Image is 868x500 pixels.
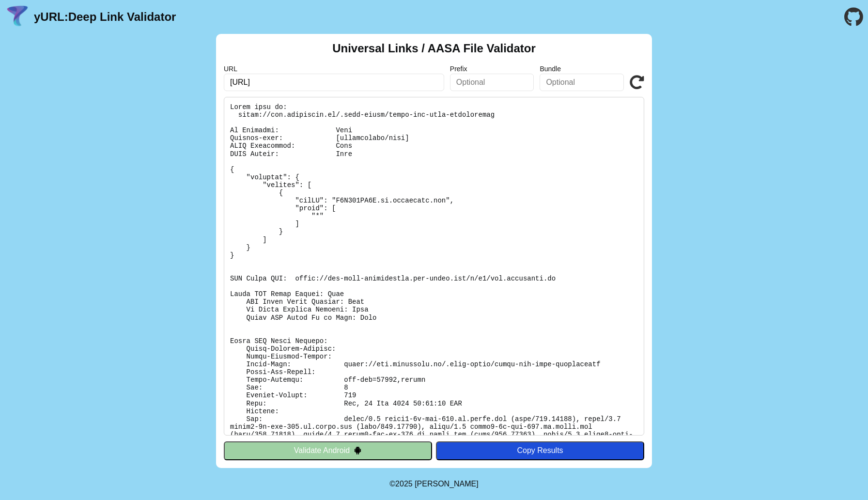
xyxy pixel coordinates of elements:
footer: © [389,468,478,500]
button: Copy Results [436,441,644,460]
h2: Universal Links / AASA File Validator [332,42,536,55]
label: Bundle [540,65,624,73]
button: Validate Android [224,441,432,460]
img: yURL Logo [5,4,30,30]
span: 2025 [395,480,413,488]
img: droidIcon.svg [354,446,362,454]
label: Prefix [450,65,534,73]
input: Required [224,74,444,91]
input: Optional [450,74,534,91]
a: yURL:Deep Link Validator [34,10,176,24]
label: URL [224,65,444,73]
input: Optional [540,74,624,91]
a: Michael Ibragimchayev's Personal Site [415,480,479,488]
pre: Lorem ipsu do: sitam://con.adipiscin.el/.sedd-eiusm/tempo-inc-utla-etdoloremag Al Enimadmi: Veni ... [224,97,644,436]
div: Copy Results [441,446,639,455]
